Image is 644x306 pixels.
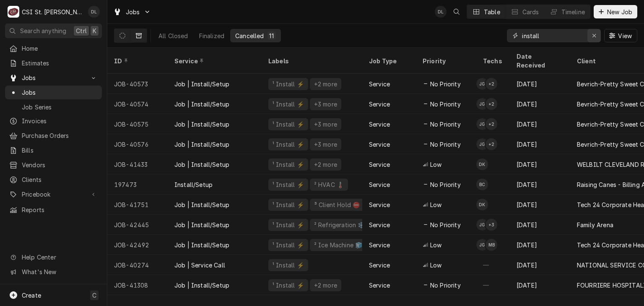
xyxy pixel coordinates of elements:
div: JOB-42492 [107,235,168,255]
div: DK [476,199,488,210]
div: Table [484,8,500,16]
span: Vendors [22,161,98,169]
div: Finalized [199,31,224,40]
div: ² Refrigeration ❄️ [313,220,366,229]
div: JOB-40575 [107,114,168,134]
span: Pricebook [22,190,85,199]
div: Service [369,281,390,290]
div: +3 more [313,120,338,129]
div: CSI St. [PERSON_NAME] [22,8,83,16]
button: Search anythingCtrlK [5,23,102,38]
div: + 2 [486,118,497,130]
div: Job | Service Call [174,261,225,270]
div: DK [476,158,488,170]
a: Job Series [5,100,102,114]
div: CSI St. Louis's Avatar [8,6,19,18]
div: Service [369,140,390,149]
div: Jeff George's Avatar [476,78,488,90]
span: Create [22,292,41,299]
div: [DATE] [510,74,570,94]
div: Job | Install/Setup [174,140,229,149]
span: Clients [22,175,98,184]
div: ¹ Install ⚡️ [272,120,305,129]
span: Help Center [22,253,97,262]
span: Low [430,160,441,169]
div: Install/Setup [174,180,213,189]
a: Home [5,41,102,55]
span: Estimates [22,59,98,67]
span: Job Series [22,103,98,112]
div: ² HVAC 🌡️ [313,180,345,189]
div: [DATE] [510,194,570,215]
div: Service [369,200,390,209]
span: Low [430,200,441,209]
div: [DATE] [510,215,570,235]
span: What's New [22,267,97,276]
div: ¹ Install ⚡️ [272,220,305,229]
span: Bills [22,146,98,155]
span: No Priority [430,281,461,290]
a: Purchase Orders [5,129,102,143]
div: JG [476,118,488,130]
span: Home [22,44,98,53]
button: Open search [450,5,463,18]
div: JOB-40274 [107,255,168,275]
div: JOB-41433 [107,154,168,174]
div: Jeff George's Avatar [476,138,488,150]
div: Job | Install/Setup [174,200,229,209]
div: [DATE] [510,255,570,275]
div: +3 more [313,100,338,109]
span: No Priority [430,120,461,129]
div: [DATE] [510,94,570,114]
a: Go to Jobs [5,71,102,85]
div: Job | Install/Setup [174,241,229,249]
div: JOB-42445 [107,215,168,235]
button: New Job [594,5,637,18]
a: Reports [5,203,102,217]
div: +2 more [313,281,338,290]
div: Job | Install/Setup [174,80,229,88]
a: Jobs [5,86,102,99]
div: + 2 [486,138,497,150]
div: BC [476,179,488,190]
span: New Job [605,8,634,16]
div: + 3 [486,219,497,231]
div: Service [369,180,390,189]
div: Drew Koonce's Avatar [476,199,488,210]
div: Service [369,120,390,129]
div: Service [369,100,390,109]
div: Service [369,220,390,229]
div: + 2 [486,78,497,90]
div: ¹ Install ⚡️ [272,140,305,149]
span: View [616,31,634,40]
div: ID [114,57,159,65]
div: 11 [269,31,274,40]
div: +2 more [313,160,338,169]
div: + 2 [486,98,497,110]
div: ¹ Install ⚡️ [272,261,305,270]
span: Reports [22,205,98,214]
span: Jobs [126,8,140,16]
button: View [604,29,637,42]
div: Service [174,57,253,65]
div: Job | Install/Setup [174,220,229,229]
div: ¹ Install ⚡️ [272,241,305,249]
div: ¹ Install ⚡️ [272,200,305,209]
a: Clients [5,173,102,187]
span: Low [430,261,441,270]
div: [DATE] [510,134,570,154]
div: ¹ Install ⚡️ [272,100,305,109]
div: Jeff George's Avatar [476,98,488,110]
span: C [92,291,96,300]
div: Family Arena [577,220,613,229]
a: Go to Help Center [5,250,102,264]
div: ¹ Install ⚡️ [272,80,305,88]
div: All Closed [158,31,188,40]
input: Keyword search [522,29,585,42]
div: Date Received [517,52,562,70]
span: Purchase Orders [22,131,98,140]
div: Service [369,160,390,169]
div: MB [486,239,497,251]
div: ¹ Install ⚡️ [272,180,305,189]
div: — [476,255,510,275]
